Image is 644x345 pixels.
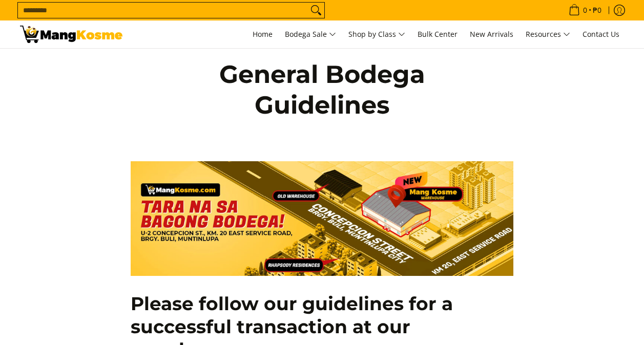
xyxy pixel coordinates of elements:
span: Contact Us [583,29,619,39]
span: Bulk Center [418,29,458,39]
a: Home [247,20,278,48]
a: Contact Us [577,20,625,48]
span: Bodega Sale [285,28,336,41]
span: Shop by Class [348,28,405,41]
span: ₱0 [591,7,603,14]
a: New Arrivals [465,20,518,48]
a: Shop by Class [343,20,410,48]
span: New Arrivals [470,29,513,39]
nav: Main Menu [133,20,625,48]
a: Resources [521,20,575,48]
a: Bodega Sale [280,20,341,48]
h1: General Bodega Guidelines [174,59,471,120]
span: Home [253,29,273,39]
span: • [566,5,605,16]
a: Bulk Center [412,20,463,48]
span: 0 [581,7,589,14]
button: Search [308,3,324,18]
img: tara sa warehouse ni mang kosme [131,161,513,276]
span: Resources [526,28,570,41]
img: Bodega Customers Reminders l Mang Kosme: Home Appliance Warehouse Sale [20,26,122,43]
